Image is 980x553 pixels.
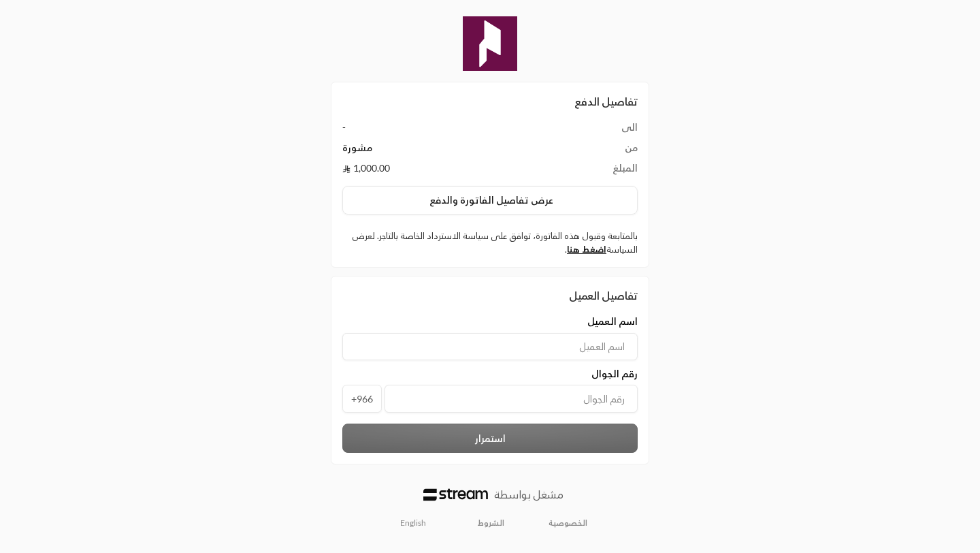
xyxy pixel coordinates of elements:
[393,512,434,534] a: English
[535,141,638,161] td: من
[342,186,638,215] button: عرض تفاصيل الفاتورة والدفع
[385,385,638,413] input: رقم الجوال
[494,486,563,503] p: مشغل بواسطة
[342,161,535,175] td: 1,000.00
[587,315,638,328] span: اسم العميل
[342,93,638,110] h2: تفاصيل الدفع
[342,385,382,413] span: +966
[423,488,488,501] img: Logo
[342,141,535,161] td: مشورة
[342,230,638,256] label: بالمتابعة وقبول هذه الفاتورة، توافق على سياسة الاسترداد الخاصة بالتاجر. لعرض السياسة .
[478,518,504,528] a: الشروط
[549,518,587,528] a: الخصوصية
[342,333,638,360] input: اسم العميل
[342,121,535,141] td: -
[342,287,638,304] div: تفاصيل العميل
[535,161,638,175] td: المبلغ
[463,16,517,71] img: Company Logo
[567,244,606,255] a: اضغط هنا
[535,121,638,141] td: الى
[591,367,638,381] span: رقم الجوال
